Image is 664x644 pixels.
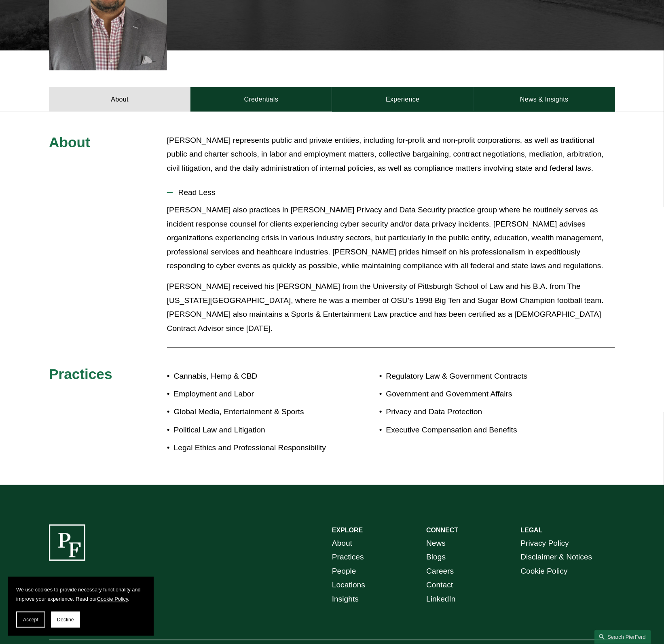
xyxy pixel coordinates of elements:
p: Executive Compensation and Benefits [386,424,568,438]
p: [PERSON_NAME] received his [PERSON_NAME] from the University of Pittsburgh School of Law and his ... [167,280,615,335]
a: Cookie Policy [521,565,568,579]
a: Contact [426,578,453,593]
p: Global Media, Entertainment & Sports [174,405,332,419]
a: News [426,537,446,551]
p: [PERSON_NAME] also practices in [PERSON_NAME] Privacy and Data Security practice group where he r... [167,203,615,273]
a: Locations [332,578,365,593]
strong: EXPLORE [332,527,363,534]
section: Cookie banner [8,577,154,636]
a: News & Insights [474,87,615,111]
span: About [49,134,90,150]
a: About [332,537,352,551]
div: Read Less [167,203,615,341]
a: Blogs [426,551,446,565]
a: LinkedIn [426,593,456,607]
p: Regulatory Law & Government Contracts [386,370,568,384]
a: Insights [332,593,359,607]
p: Cannabis, Hemp & CBD [174,370,332,384]
a: Careers [426,565,454,579]
span: Read Less [173,188,615,197]
p: Political Law and Litigation [174,424,332,438]
p: Legal Ethics and Professional Responsibility [174,441,332,455]
p: We use cookies to provide necessary functionality and improve your experience. Read our . [16,585,146,604]
button: Decline [51,612,80,628]
p: Privacy and Data Protection [386,405,568,419]
span: Practices [49,366,112,382]
strong: CONNECT [426,527,458,534]
p: Government and Government Affairs [386,388,568,402]
a: Experience [332,87,474,111]
span: Accept [23,617,38,623]
a: Search this site [594,630,651,644]
a: Credentials [190,87,332,111]
a: Disclaimer & Notices [521,551,592,565]
p: [PERSON_NAME] represents public and private entities, including for-profit and non-profit corpora... [167,133,615,176]
strong: LEGAL [521,527,543,534]
a: Cookie Policy [97,596,128,602]
a: About [49,87,190,111]
button: Read Less [167,182,615,203]
span: Decline [57,617,74,623]
button: Accept [16,612,45,628]
a: Practices [332,551,364,565]
a: Privacy Policy [521,537,569,551]
p: Employment and Labor [174,388,332,402]
a: People [332,565,356,579]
